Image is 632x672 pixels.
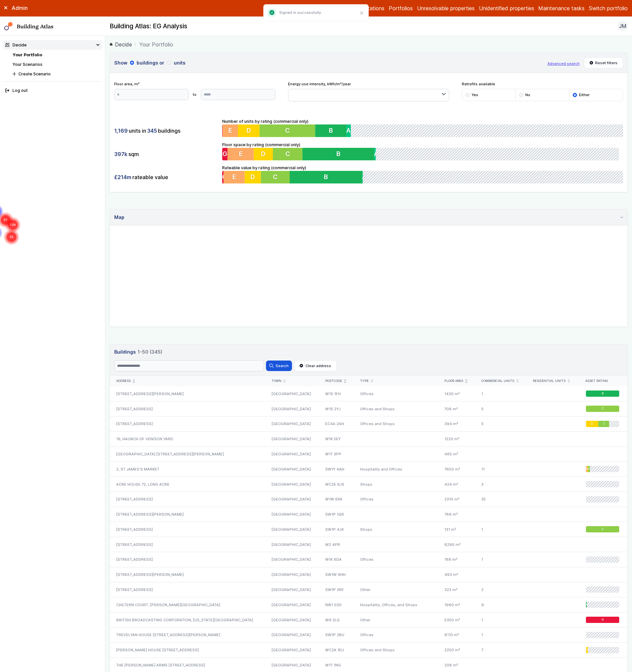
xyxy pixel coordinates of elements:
[228,148,254,160] button: E
[265,582,319,597] div: [GEOGRAPHIC_DATA]
[479,4,534,12] a: Unidentified properties
[319,642,354,658] div: WC2A 1EU
[475,386,527,401] div: 1
[324,173,328,181] span: B
[475,477,527,492] div: 3
[223,150,227,158] span: G
[376,148,377,160] button: A
[319,597,354,612] div: NW1 5SD
[586,648,588,652] span: D
[110,537,265,552] div: [STREET_ADDRESS]
[139,40,173,48] span: Your Portfolio
[319,582,354,597] div: SW1P 3RF
[11,69,102,79] button: Create Scenario
[475,642,527,658] div: 7
[273,173,278,181] span: C
[239,150,243,158] span: E
[245,171,261,183] button: D
[601,618,604,622] span: G
[601,407,604,411] span: C
[110,612,627,628] a: BRITISH BROADCASTING CORPORATION, [US_STATE][GEOGRAPHIC_DATA][GEOGRAPHIC_DATA]W9 2LGOther5350 m²1G
[110,431,265,446] div: 19, HAUNCH OF VENISON YARD
[13,62,42,67] a: Your Scenarios
[110,552,265,567] div: [STREET_ADDRESS]
[319,537,354,552] div: W2 4PR
[265,431,319,446] div: [GEOGRAPHIC_DATA]
[303,148,376,160] button: B
[110,477,627,492] a: ACRE HOUSE 72, LONG ACRE[GEOGRAPHIC_DATA]WC2E 9JSShops424 m²3
[325,379,348,383] div: Postcode
[389,4,413,12] a: Portfolios
[228,127,232,135] span: E
[274,148,303,160] button: C
[362,171,363,183] button: A
[114,171,218,183] div: rateable value
[279,10,322,15] p: Signed in successfully.
[265,537,319,552] div: [GEOGRAPHIC_DATA]
[286,150,291,158] span: C
[362,173,367,181] span: A
[329,127,333,135] span: B
[265,401,319,417] div: [GEOGRAPHIC_DATA]
[319,552,354,567] div: W1K 6DA
[438,417,475,432] div: 394 m²
[591,422,593,426] span: D
[110,567,265,582] div: [STREET_ADDRESS][PERSON_NAME]
[147,127,157,134] span: 345
[475,462,527,477] div: 11
[110,552,627,567] a: [STREET_ADDRESS][GEOGRAPHIC_DATA]W1K 6DAOffices188 m²1
[260,124,315,137] button: C
[354,417,438,432] div: Offices and Shops
[347,124,351,137] button: A
[438,627,475,642] div: 6110 m²
[114,174,131,181] span: £214m
[481,379,520,383] div: Commercial units
[110,417,627,432] a: [STREET_ADDRESS][GEOGRAPHIC_DATA]EC4A 2AHOffices and Shops394 m²5DC
[110,582,627,597] a: [STREET_ADDRESS][GEOGRAPHIC_DATA]SW1P 3RFOther323 m²2
[319,462,354,477] div: SW1Y 4AH
[265,492,319,507] div: [GEOGRAPHIC_DATA]
[438,462,475,477] div: 7650 m²
[347,127,351,135] span: A
[319,522,354,537] div: SW1P 4JX
[110,22,187,31] h2: Building Atlas: EG Analysis
[114,127,128,134] span: 1,169
[351,4,384,12] a: Organizations
[114,59,543,67] h3: Show
[438,386,475,401] div: 1430 m²
[266,361,292,371] button: Search
[265,597,319,612] div: [GEOGRAPHIC_DATA]
[110,582,265,597] div: [STREET_ADDRESS]
[285,127,290,135] span: C
[475,627,527,642] div: 1
[222,148,227,160] button: G
[110,417,265,432] div: [STREET_ADDRESS]
[222,171,224,183] button: G
[444,379,469,383] div: Floor area
[354,612,438,628] div: Other
[585,379,621,383] div: Asset rating
[475,552,527,567] div: 1
[110,522,627,537] a: [STREET_ADDRESS][GEOGRAPHIC_DATA]SW1P 4JXShops131 m²1C
[238,124,260,137] button: D
[475,522,527,537] div: 1
[319,627,354,642] div: SW1P 2BU
[110,462,627,477] a: 2, ST JAMES'S MARKET[GEOGRAPHIC_DATA]SW1Y 4AHHospitality and Offices7650 m²11EDC
[114,148,218,160] div: sqm
[319,612,354,628] div: W9 2LG
[438,537,475,552] div: 6290 m²
[222,142,623,161] div: Floor space by rating (commercial only)
[110,537,627,552] a: [STREET_ADDRESS][GEOGRAPHIC_DATA]W2 4PR6290 m²
[265,612,319,628] div: [GEOGRAPHIC_DATA]
[319,401,354,417] div: W1S 2YJ
[110,431,627,446] a: 19, HAUNCH OF VENISON YARD[GEOGRAPHIC_DATA]W1K 5EY1220 m²
[619,22,626,30] span: JM
[110,401,265,417] div: [STREET_ADDRESS]
[354,401,438,417] div: Offices and Shops
[265,446,319,462] div: [GEOGRAPHIC_DATA]
[222,165,623,184] div: Rateable value by rating (commercial only)
[114,124,218,137] div: units in buildings
[603,422,605,426] span: C
[265,386,319,401] div: [GEOGRAPHIC_DATA]
[438,567,475,582] div: 493 m²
